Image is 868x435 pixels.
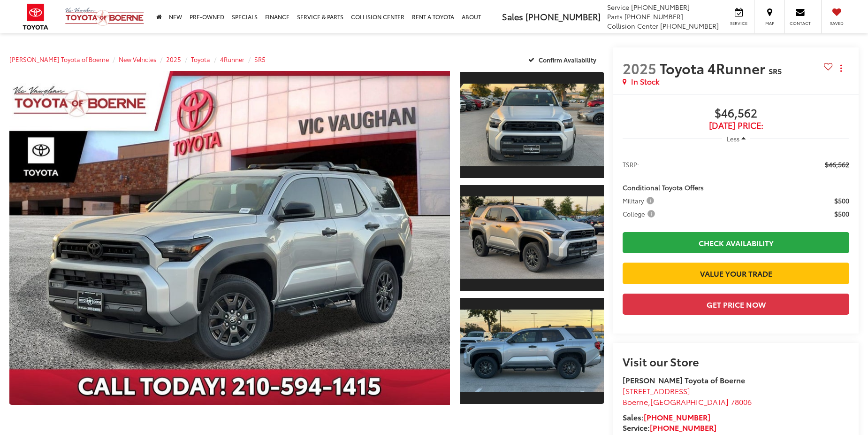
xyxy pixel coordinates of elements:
span: [GEOGRAPHIC_DATA] [650,396,729,407]
span: Military [623,196,656,205]
span: $500 [834,196,849,205]
img: 2025 Toyota 4Runner SR5 [459,197,605,280]
a: Toyota [191,55,210,63]
span: Less [727,134,739,143]
a: Check Availability [623,232,849,253]
a: Expand Photo 3 [460,297,604,405]
span: Toyota 4Runner [660,58,769,78]
span: Map [759,20,780,26]
a: [PHONE_NUMBER] [644,412,710,422]
button: Confirm Availability [523,51,604,68]
span: Contact [790,20,811,26]
a: Value Your Trade [623,263,849,284]
h2: Visit our Store [623,355,849,367]
span: 78006 [731,396,752,407]
span: $46,562 [623,107,849,121]
a: 4Runner [220,55,244,63]
span: [DATE] Price: [623,121,849,130]
span: dropdown dots [840,64,842,72]
a: SR5 [254,55,266,63]
button: Get Price Now [623,294,849,315]
span: 2025 [623,58,656,78]
strong: Sales: [623,412,710,422]
span: , [623,396,752,407]
strong: [PERSON_NAME] Toyota of Boerne [623,374,745,385]
button: Actions [833,60,849,76]
button: College [623,209,658,218]
span: TSRP: [623,160,639,169]
a: Expand Photo 0 [9,71,450,405]
span: $500 [834,209,849,218]
img: Vic Vaughan Toyota of Boerne [65,7,145,26]
img: 2025 Toyota 4Runner SR5 [5,69,455,406]
span: Parts [607,12,623,21]
span: [PHONE_NUMBER] [525,10,601,23]
span: Collision Center [607,21,658,31]
a: [PERSON_NAME] Toyota of Boerne [9,55,109,63]
img: 2025 Toyota 4Runner SR5 [459,84,605,166]
a: [STREET_ADDRESS] Boerne,[GEOGRAPHIC_DATA] 78006 [623,385,752,407]
a: 2025 [166,55,181,63]
strong: Service: [623,422,716,433]
span: Confirm Availability [539,55,596,64]
span: Service [607,2,629,12]
span: [PHONE_NUMBER] [624,12,683,21]
span: In Stock [631,76,659,87]
a: Expand Photo 2 [460,184,604,292]
span: [PHONE_NUMBER] [660,21,719,31]
button: Military [623,196,657,205]
span: [PHONE_NUMBER] [631,2,690,12]
span: SR5 [769,65,782,76]
button: Less [722,130,750,147]
span: Boerne [623,396,648,407]
span: College [623,209,657,218]
span: Sales [502,10,523,23]
span: [STREET_ADDRESS] [623,385,690,396]
span: Saved [826,20,847,26]
img: 2025 Toyota 4Runner SR5 [459,310,605,392]
a: Expand Photo 1 [460,71,604,179]
span: Service [728,20,749,26]
span: Conditional Toyota Offers [623,183,704,192]
span: $46,562 [825,160,849,169]
a: [PHONE_NUMBER] [650,422,716,433]
a: New Vehicles [119,55,156,63]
